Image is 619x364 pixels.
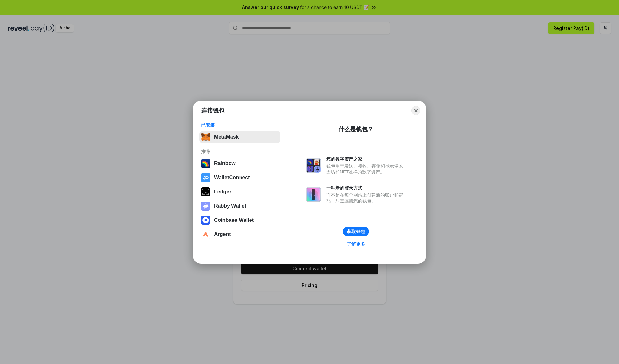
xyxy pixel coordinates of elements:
[201,133,210,142] img: svg+xml,%3Csvg%20fill%3D%22none%22%20height%3D%2233%22%20viewBox%3D%220%200%2035%2033%22%20width%...
[199,228,280,241] button: Argent
[306,158,321,173] img: svg+xml,%3Csvg%20xmlns%3D%22http%3A%2F%2Fwww.w3.org%2F2000%2Fsvg%22%20fill%3D%22none%22%20viewBox...
[347,229,365,234] div: 获取钱包
[214,134,239,140] div: MetaMask
[214,189,231,195] div: Ledger
[199,171,280,184] button: WalletConnect
[201,122,278,128] div: 已安装
[201,202,210,211] img: svg+xml,%3Csvg%20xmlns%3D%22http%3A%2F%2Fwww.w3.org%2F2000%2Fsvg%22%20fill%3D%22none%22%20viewBox...
[199,200,280,212] button: Rabby Wallet
[326,185,406,191] div: 一种新的登录方式
[201,149,278,154] div: 推荐
[214,203,246,209] div: Rabby Wallet
[199,214,280,227] button: Coinbase Wallet
[201,230,210,239] img: svg+xml,%3Csvg%20width%3D%2228%22%20height%3D%2228%22%20viewBox%3D%220%200%2028%2028%22%20fill%3D...
[306,187,321,202] img: svg+xml,%3Csvg%20xmlns%3D%22http%3A%2F%2Fwww.w3.org%2F2000%2Fsvg%22%20fill%3D%22none%22%20viewBox...
[201,173,210,182] img: svg+xml,%3Csvg%20width%3D%2228%22%20height%3D%2228%22%20viewBox%3D%220%200%2028%2028%22%20fill%3D...
[339,125,373,133] div: 什么是钱包？
[201,159,210,168] img: svg+xml,%3Csvg%20width%3D%22120%22%20height%3D%22120%22%20viewBox%3D%220%200%20120%20120%22%20fil...
[199,131,280,143] button: MetaMask
[347,241,365,247] div: 了解更多
[199,185,280,198] button: Ledger
[326,156,406,162] div: 您的数字资产之家
[201,216,210,225] img: svg+xml,%3Csvg%20width%3D%2228%22%20height%3D%2228%22%20viewBox%3D%220%200%2028%2028%22%20fill%3D...
[343,240,369,248] a: 了解更多
[411,106,420,115] button: Close
[199,157,280,170] button: Rainbow
[201,107,224,114] h1: 连接钱包
[214,231,231,237] div: Argent
[214,217,254,223] div: Coinbase Wallet
[326,192,406,204] div: 而不是在每个网站上创建新的账户和密码，只需连接您的钱包。
[214,161,236,166] div: Rainbow
[201,187,210,196] img: svg+xml,%3Csvg%20xmlns%3D%22http%3A%2F%2Fwww.w3.org%2F2000%2Fsvg%22%20width%3D%2228%22%20height%3...
[214,175,250,181] div: WalletConnect
[326,163,406,175] div: 钱包用于发送、接收、存储和显示像以太坊和NFT这样的数字资产。
[343,227,369,236] button: 获取钱包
